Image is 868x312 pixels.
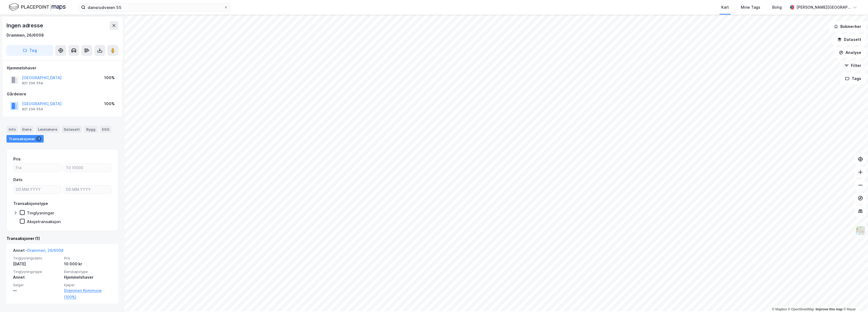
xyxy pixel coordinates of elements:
[64,164,111,172] input: Til 10000
[7,32,44,38] div: Drammen, 26/6008
[7,21,44,30] div: Ingen adresse
[841,286,868,312] iframe: Chat Widget
[788,307,814,311] a: OpenStreetMap
[13,283,61,287] span: Selger
[13,156,21,162] div: Pris
[64,269,112,274] span: Eierskapstype
[7,45,53,56] button: Tag
[13,269,61,274] span: Tinglysningstype
[36,136,42,141] div: 1
[7,235,118,242] div: Transaksjoner (1)
[772,4,782,11] div: Bolig
[64,261,112,267] div: 10 000 kr
[840,60,866,71] button: Filter
[64,185,111,194] input: DD.MM.YYYY
[27,210,54,215] div: Tinglysninger
[64,256,112,260] span: Pris
[7,126,18,133] div: Info
[721,4,729,11] div: Kart
[833,34,866,45] button: Datasett
[14,185,61,194] input: DD.MM.YYYY
[7,91,118,97] div: Gårdeiere
[85,3,224,11] input: Søk på adresse, matrikkel, gårdeiere, leietakere eller personer
[84,126,98,133] div: Bygg
[841,73,866,84] button: Tags
[13,247,63,256] div: Annet -
[13,256,61,260] span: Tinglysningsdato
[14,164,61,172] input: Fra
[772,307,787,311] a: Mapbox
[829,21,866,32] button: Bokmerker
[20,126,34,133] div: Eiere
[13,287,61,294] div: —
[22,107,43,111] div: 921 234 554
[855,226,866,236] img: Z
[7,135,44,143] div: Transaksjoner
[64,283,112,287] span: Kjøper
[36,126,59,133] div: Leietakere
[64,274,112,281] div: Hjemmelshaver
[13,176,23,183] div: Dato
[834,47,866,58] button: Analyse
[100,126,111,133] div: ESG
[27,248,63,253] a: Drammen, 26/6008
[9,2,66,12] img: logo.f888ab2527a4732fd821a326f86c7f29.svg
[104,75,115,81] div: 100%
[22,81,43,85] div: 921 234 554
[7,65,118,71] div: Hjemmelshaver
[13,274,61,281] div: Annet
[816,307,843,311] a: Improve this map
[64,287,112,300] a: Drammen Kommune (100%)
[741,4,760,11] div: Mine Tags
[27,219,61,224] div: Aksjetransaksjon
[796,4,851,11] div: [PERSON_NAME][GEOGRAPHIC_DATA]
[62,126,82,133] div: Datasett
[13,261,61,267] div: [DATE]
[104,101,115,107] div: 100%
[13,200,48,207] div: Transaksjonstype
